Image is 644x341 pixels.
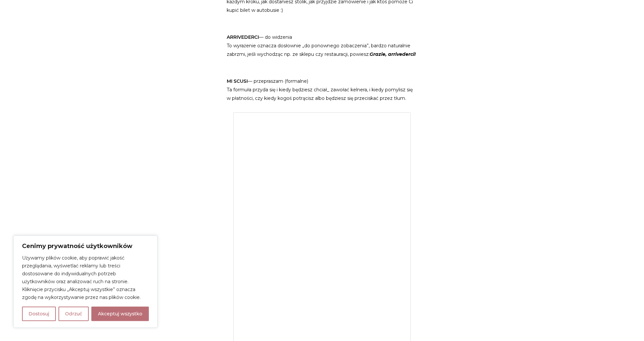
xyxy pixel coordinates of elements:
button: Akceptuj wszystko [91,307,149,321]
strong: ARRIVEDERCI [227,34,259,40]
p: Cenimy prywatność użytkowników [22,242,149,250]
button: Odrzuć [58,307,89,321]
p: Używamy plików cookie, aby poprawić jakość przeglądania, wyświetlać reklamy lub treści dostosowan... [22,254,149,301]
p: — do widzenia To wyrażenie oznacza dosłownie „do ponownego zobaczenia”, bardzo naturalnie zabrzmi... [227,24,417,58]
button: Dostosuj [22,307,56,321]
p: — przepraszam (formalne) Ta formuła przyda się i kiedy będziesz chciał_ zawołać kelnera, i kiedy ... [227,68,417,102]
strong: MI SCUSI [227,78,248,84]
em: Grazie, arrivederci! [370,51,416,57]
